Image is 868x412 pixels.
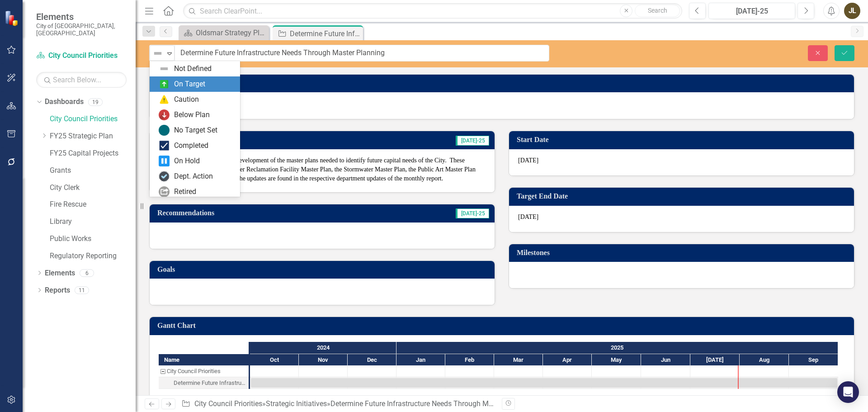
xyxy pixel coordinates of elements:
div: Feb [445,354,494,366]
h3: Start Date [517,136,849,144]
div: Task: Start date: 2024-10-01 End date: 2025-09-30 [159,377,249,389]
a: FY25 Capital Projects [50,148,136,159]
img: Retired [159,186,170,197]
img: Not Defined [159,63,170,74]
img: Below Plan [159,109,170,120]
h3: Recommendations [157,209,365,217]
a: Regulatory Reporting [50,251,136,261]
div: 19 [88,98,103,106]
img: Not Defined [152,48,163,59]
small: City of [GEOGRAPHIC_DATA], [GEOGRAPHIC_DATA] [36,22,127,37]
div: Apr [543,354,592,366]
div: No Target Set [174,125,217,136]
div: Dept. Action [174,171,213,182]
div: On Hold [174,156,200,166]
div: 2025 [396,342,838,354]
div: Mar [494,354,543,366]
span: [DATE] [518,157,538,164]
div: Caution [174,95,199,105]
button: [DATE]-25 [708,3,795,19]
a: FY25 Strategic Plan [50,131,136,142]
div: Nov [299,354,348,366]
div: 2024 [250,342,396,354]
div: Retired [174,187,196,197]
div: 11 [75,286,89,294]
h3: Gantt Chart [157,322,849,330]
div: [DATE]-25 [712,6,792,17]
div: May [592,354,641,366]
span: Elements [36,11,127,22]
div: Open Intercom Messenger [837,381,859,403]
h3: Milestones [517,249,849,257]
div: Jul [690,354,740,366]
div: City Council Priorities [159,365,249,377]
a: Library [50,217,136,227]
div: Determine Future Infrastructure Needs Through Master Planning [290,28,361,39]
a: Elements [45,268,75,279]
div: Aug [740,354,789,366]
span: [DATE]-25 [456,136,489,146]
div: Determine Future Infrastructure Needs Through Master Planning [159,377,249,389]
input: This field is required [175,45,549,62]
a: Grants [50,166,136,176]
div: Name [159,354,249,365]
a: City Council Priorities [194,399,262,408]
a: Strategic Initiatives [266,399,327,408]
div: Sep [789,354,838,366]
img: Caution [159,94,170,105]
a: City Council Priorities [36,51,127,61]
div: Jan [396,354,445,366]
img: ClearPoint Strategy [5,10,20,26]
div: Dec [348,354,396,366]
p: Progress is being made on the development of the master plans needed to identify future capital n... [159,156,486,183]
input: Search Below... [36,72,127,88]
h3: Target End Date [517,192,849,200]
div: Task: City Council Priorities Start date: 2024-10-01 End date: 2024-10-02 [159,365,249,377]
a: City Clerk [50,183,136,193]
div: Oldsmar Strategy Plan [196,27,267,38]
span: [DATE]-25 [456,208,489,218]
div: 6 [80,269,94,277]
span: [DATE] [518,213,538,220]
div: Completed [174,141,208,151]
a: Reports [45,285,70,296]
h3: Owner [157,79,849,87]
input: Search ClearPoint... [183,3,682,19]
div: Determine Future Infrastructure Needs Through Master Planning [174,377,246,389]
h3: Goals [157,265,490,274]
div: Oct [250,354,299,366]
button: Search [635,5,680,17]
a: City Council Priorities [50,114,136,124]
a: Public Works [50,234,136,244]
div: City Council Priorities [167,365,221,377]
div: Task: Start date: 2024-10-01 End date: 2025-09-30 [251,378,837,388]
a: Fire Rescue [50,199,136,210]
div: Determine Future Infrastructure Needs Through Master Planning [330,399,535,408]
span: Search [648,7,667,14]
a: Dashboards [45,97,84,107]
div: » » [181,399,495,409]
div: Jun [641,354,690,366]
a: Oldsmar Strategy Plan [181,27,267,38]
img: On Target [159,79,170,90]
img: On Hold [159,156,170,166]
div: On Target [174,79,205,90]
img: Dept. Action [159,171,170,182]
div: Not Defined [174,64,212,74]
img: Completed [159,140,170,151]
button: JL [844,3,860,19]
img: No Target Set [159,125,170,136]
div: Below Plan [174,110,210,120]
